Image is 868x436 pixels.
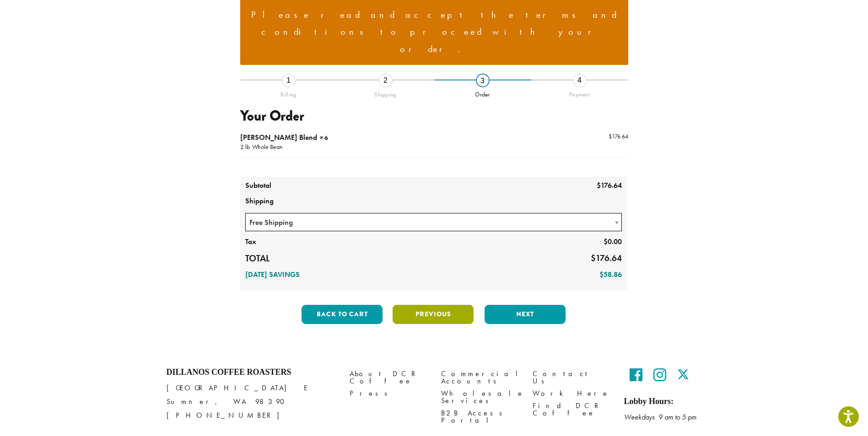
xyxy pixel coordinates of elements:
[241,267,455,283] th: [DATE] Savings
[240,133,317,142] span: [PERSON_NAME] Blend
[533,367,610,387] a: Contact Us
[573,74,587,87] div: 4
[599,270,622,279] bdi: 58.86
[485,305,566,324] button: Next
[604,237,622,246] bdi: 0.00
[591,252,596,264] span: $
[282,74,296,87] div: 1
[241,250,318,267] th: Total
[624,397,702,407] h5: Lobby Hours:
[609,133,612,140] span: $
[240,143,250,152] p: 2 lb
[246,213,622,231] span: Free Shipping
[167,367,336,378] h4: Dillanos Coffee Roasters
[441,407,519,427] a: B2B Access Portal
[441,367,519,387] a: Commercial Accounts
[609,133,628,140] bdi: 176.64
[533,400,610,420] a: Find DCR Coffee
[240,107,628,125] h3: Your Order
[624,412,696,422] em: Weekdays 9 am to 5 pm
[441,387,519,407] a: Wholesale Services
[302,305,383,324] button: Back to cart
[597,181,601,190] span: $
[337,87,434,98] div: Shipping
[591,252,622,264] bdi: 176.64
[597,181,622,190] bdi: 176.64
[241,178,318,194] th: Subtotal
[350,387,427,399] a: Press
[604,237,608,246] span: $
[320,133,328,142] strong: × 6
[379,74,393,87] div: 2
[248,6,621,58] li: Please read and accept the terms and conditions to proceed with your order.
[393,305,474,324] button: Previous
[599,270,604,279] span: $
[250,143,283,152] p: Whole Bean
[240,87,337,98] div: Billing
[167,381,336,422] p: [GEOGRAPHIC_DATA] E Sumner, WA 98390 [PHONE_NUMBER]
[241,234,318,250] th: Tax
[476,74,490,87] div: 3
[245,213,622,231] span: Free Shipping
[241,194,627,209] th: Shipping
[531,87,628,98] div: Payment
[350,367,427,387] a: About DCR Coffee
[434,87,531,98] div: Order
[533,387,610,399] a: Work Here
